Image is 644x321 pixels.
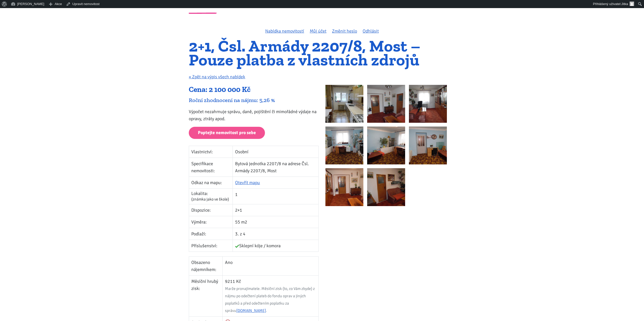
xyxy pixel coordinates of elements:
[363,28,379,34] a: Odhlásit
[189,158,233,177] td: Specifikace nemovitosti:
[189,189,233,204] td: Lokalita:
[233,216,319,228] td: 55 m2
[189,276,223,317] td: Měsíční hrubý zisk:
[225,286,315,313] span: Marže pronajímatele. Měsíční zisk (to, co Vám zbyde) z nájmu po odečtení plateb do fondu oprav a ...
[233,204,319,216] td: 2+1
[310,28,326,34] a: Můj účet
[233,146,319,158] td: Osobní
[189,216,233,228] td: Výměra:
[233,240,319,252] td: Sklepní kóje / komora
[236,308,266,313] a: [DOMAIN_NAME]
[189,177,233,189] td: Odkaz na mapu:
[233,189,319,204] td: 1
[265,28,304,34] a: Nabídka nemovitostí
[189,39,455,67] h1: 2+1, Čsl. Armády 2207/8, Most – Pouze platba z vlastních zdrojů
[189,228,233,240] td: Podlaží:
[189,204,233,216] td: Dispozice:
[222,276,318,317] td: 9211 Kč
[233,158,319,177] td: Bytová jednotka 2207/8 na adrese Čsl. Armády 2207/8, Most
[189,97,319,104] div: Roční zhodnocení na nájmu: 5,26 %
[621,2,628,6] span: Jitka
[332,28,357,34] a: Změnit heslo
[189,74,245,80] a: « Zpět na výpis všech nabídek
[189,240,233,252] td: Příslušenství:
[189,127,265,139] a: Poptejte nemovitost pro sebe
[235,180,260,185] a: Otevřít mapu
[189,146,233,158] td: Vlastnictví:
[233,228,319,240] td: 3. z 4
[189,85,319,94] div: Cena: 2 100 000 Kč
[222,257,318,276] td: Ano
[191,197,229,202] span: (známka jako ve škole)
[189,108,319,122] p: Výpočet nezahrnuje správu, daně, pojištění či mimořádné výdaje na opravy, ztráty apod.
[189,257,223,276] td: Obsazeno nájemníkem:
